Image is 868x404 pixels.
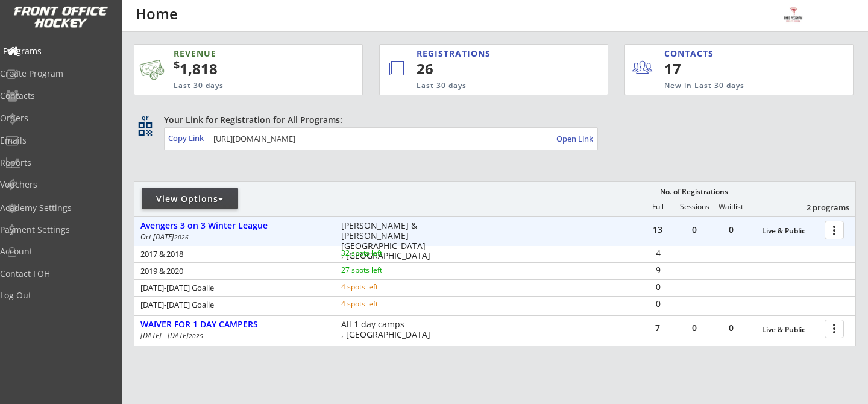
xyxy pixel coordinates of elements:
[189,332,203,340] em: 2025
[341,267,419,274] div: 27 spots left
[640,203,676,211] div: Full
[787,202,849,213] div: 2 programs
[174,57,180,72] sup: $
[556,134,594,144] div: Open Link
[640,226,676,234] div: 13
[140,267,325,275] div: 2019 & 2020
[640,249,676,257] div: 4
[676,203,712,211] div: Sessions
[140,284,325,292] div: [DATE]-[DATE] Goalie
[136,120,154,138] button: qr_code
[174,48,307,60] div: REVENUE
[140,221,329,231] div: Avengers 3 on 3 Winter League
[825,221,844,239] button: more_vert
[713,226,749,234] div: 0
[640,266,676,274] div: 9
[3,47,112,55] div: Programs
[664,58,738,79] div: 17
[140,301,325,309] div: [DATE]-[DATE] Goalie
[656,188,731,196] div: No. of Registrations
[341,283,419,291] div: 4 spots left
[168,133,206,144] div: Copy Link
[762,326,819,334] div: Live & Public
[140,250,325,258] div: 2017 & 2018
[341,300,419,308] div: 4 spots left
[140,233,325,241] div: Oct [DATE]
[137,114,152,122] div: qr
[640,324,676,332] div: 7
[713,324,749,332] div: 0
[341,221,436,261] div: [PERSON_NAME] & [PERSON_NAME][GEOGRAPHIC_DATA] , [GEOGRAPHIC_DATA]
[140,320,329,330] div: WAIVER FOR 1 DAY CAMPERS
[174,58,324,79] div: 1,818
[417,58,567,79] div: 26
[341,320,436,340] div: All 1 day camps , [GEOGRAPHIC_DATA]
[164,114,819,126] div: Your Link for Registration for All Programs:
[174,233,189,241] em: 2026
[664,81,797,91] div: New in Last 30 days
[712,203,749,211] div: Waitlist
[676,226,712,234] div: 0
[640,283,676,291] div: 0
[140,332,325,339] div: [DATE] - [DATE]
[664,48,719,60] div: CONTACTS
[762,227,819,235] div: Live & Public
[417,81,558,91] div: Last 30 days
[142,193,238,205] div: View Options
[556,130,594,147] a: Open Link
[640,300,676,308] div: 0
[174,81,307,91] div: Last 30 days
[341,250,419,257] div: 32 spots left
[825,320,844,338] button: more_vert
[676,324,712,332] div: 0
[417,48,554,60] div: REGISTRATIONS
